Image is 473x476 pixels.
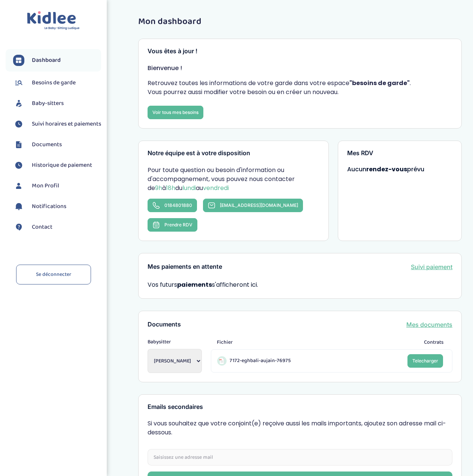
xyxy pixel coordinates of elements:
[32,223,52,232] span: Contact
[148,79,452,97] p: Retrouvez toutes les informations de votre garde dans votre espace . Vous pourrez aussi modifier ...
[13,77,101,88] a: Besoins de garde
[13,98,24,109] img: babysitters.svg
[148,166,319,193] p: Pour toute question ou besoin d'information ou d'accompagnement, vous pouvez nous contacter de à ...
[13,222,24,233] img: contact.svg
[148,218,197,232] button: Prendre RDV
[424,338,443,346] span: Contrats
[230,357,291,365] span: 7172-eghbali-aujain-76975
[13,98,101,109] a: Baby-sitters
[411,262,452,271] a: Suivi paiement
[32,161,92,170] span: Historique de paiement
[166,184,175,192] span: 18h
[203,199,303,212] a: [EMAIL_ADDRESS][DOMAIN_NAME]
[13,201,24,212] img: notification.svg
[13,160,24,171] img: suivihoraire.svg
[407,354,443,368] a: Telecharger
[32,56,61,65] span: Dashboard
[148,449,452,466] input: Saisissez une adresse mail
[148,280,258,289] span: Vos futurs s'afficheront ici.
[347,150,452,157] h3: Mes RDV
[148,48,452,55] h3: Vous êtes à jour !
[32,99,64,108] span: Baby-sitters
[13,139,24,150] img: documents.svg
[13,222,101,233] a: Contact
[155,184,162,192] span: 9h
[13,180,24,192] img: profil.svg
[203,184,229,192] span: vendredi
[148,199,197,212] a: 0184801880
[217,338,233,346] span: Fichier
[164,202,192,208] span: 0184801880
[13,201,101,212] a: Notifications
[32,181,59,190] span: Mon Profil
[164,222,192,228] span: Prendre RDV
[406,320,452,329] a: Mes documents
[148,64,452,73] p: Bienvenue !
[13,139,101,150] a: Documents
[27,11,80,30] img: logo.svg
[366,165,407,174] strong: rendez-vous
[138,17,462,27] h1: Mon dashboard
[148,419,452,437] p: Si vous souhaitez que votre conjoint(e) reçoive aussi les mails importants, ajoutez son adresse m...
[220,202,298,208] span: [EMAIL_ADDRESS][DOMAIN_NAME]
[148,338,202,346] span: Babysitter
[148,263,222,270] h3: Mes paiements en attente
[13,55,24,66] img: dashboard.svg
[148,404,452,410] h3: Emails secondaires
[16,265,91,284] a: Se déconnecter
[13,77,24,88] img: besoin.svg
[148,321,181,328] h3: Documents
[13,180,101,192] a: Mon Profil
[13,160,101,171] a: Historique de paiement
[32,78,76,87] span: Besoins de garde
[13,55,101,66] a: Dashboard
[32,140,62,149] span: Documents
[412,358,438,364] span: Telecharger
[177,280,212,289] strong: paiements
[349,79,410,87] strong: "besoins de garde"
[347,165,424,174] span: Aucun prévu
[32,202,66,211] span: Notifications
[13,118,24,130] img: suivihoraire.svg
[13,118,101,130] a: Suivi horaires et paiements
[32,120,101,129] span: Suivi horaires et paiements
[182,184,196,192] span: lundi
[148,106,203,119] a: Voir tous mes besoins
[148,150,319,157] h3: Notre équipe est à votre disposition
